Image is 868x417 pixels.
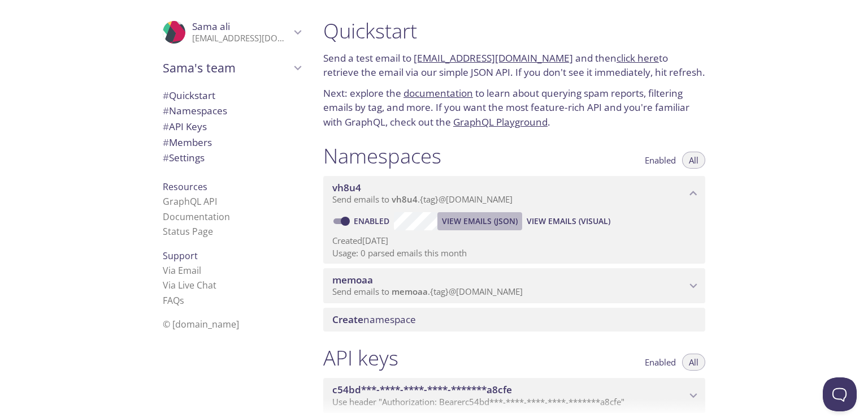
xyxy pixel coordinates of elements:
[682,354,705,371] button: All
[192,33,290,44] p: [EMAIL_ADDRESS][DOMAIN_NAME]
[403,87,473,100] a: documentation
[163,60,290,76] span: Sama's team
[332,194,513,205] span: Send emails to . {tag} @[DOMAIN_NAME]
[332,313,416,326] span: namespace
[163,120,207,133] span: API Keys
[163,104,169,117] span: #
[323,345,398,371] h1: API keys
[163,136,212,149] span: Members
[638,354,683,371] button: Enabled
[163,264,201,277] a: Via Email
[154,119,310,135] div: API Keys
[163,120,169,133] span: #
[163,250,198,262] span: Support
[154,88,310,104] div: Quickstart
[682,152,705,169] button: All
[154,103,310,119] div: Namespaces
[323,308,705,332] div: Create namespace
[154,53,310,83] div: Sama's team
[323,268,705,303] div: memoaa namespace
[154,150,310,166] div: Team Settings
[192,20,230,33] span: Sama ali
[332,235,696,247] p: Created [DATE]
[163,89,215,102] span: Quickstart
[163,294,184,307] a: FAQ
[154,135,310,151] div: Members
[352,216,394,226] a: Enabled
[163,104,227,117] span: Namespaces
[163,180,207,193] span: Resources
[154,14,310,51] div: Sama ali
[163,151,205,164] span: Settings
[823,377,857,411] iframe: Help Scout Beacon - Open
[180,294,184,307] span: s
[323,51,705,80] p: Send a test email to and then to retrieve the email via our simple JSON API. If you don't see it ...
[163,195,217,208] a: GraphQL API
[163,225,213,238] a: Status Page
[163,89,169,102] span: #
[442,214,518,228] span: View Emails (JSON)
[163,279,216,291] a: Via Live Chat
[453,115,548,128] a: GraphQL Playground
[332,247,696,259] p: Usage: 0 parsed emails this month
[392,286,428,297] span: memoaa
[323,18,705,44] h1: Quickstart
[437,212,522,230] button: View Emails (JSON)
[163,136,169,149] span: #
[522,212,615,230] button: View Emails (Visual)
[163,210,230,223] a: Documentation
[332,313,363,326] span: Create
[332,181,361,194] span: vh8u4
[638,152,683,169] button: Enabled
[392,194,418,205] span: vh8u4
[323,86,705,130] p: Next: explore the to learn about querying spam reports, filtering emails by tag, and more. If you...
[323,176,705,211] div: vh8u4 namespace
[163,151,169,164] span: #
[332,273,373,286] span: memoaa
[617,51,659,65] a: click here
[527,214,610,228] span: View Emails (Visual)
[332,286,523,297] span: Send emails to . {tag} @[DOMAIN_NAME]
[323,143,441,169] h1: Namespaces
[163,318,239,330] span: © [DOMAIN_NAME]
[414,51,573,65] a: [EMAIL_ADDRESS][DOMAIN_NAME]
